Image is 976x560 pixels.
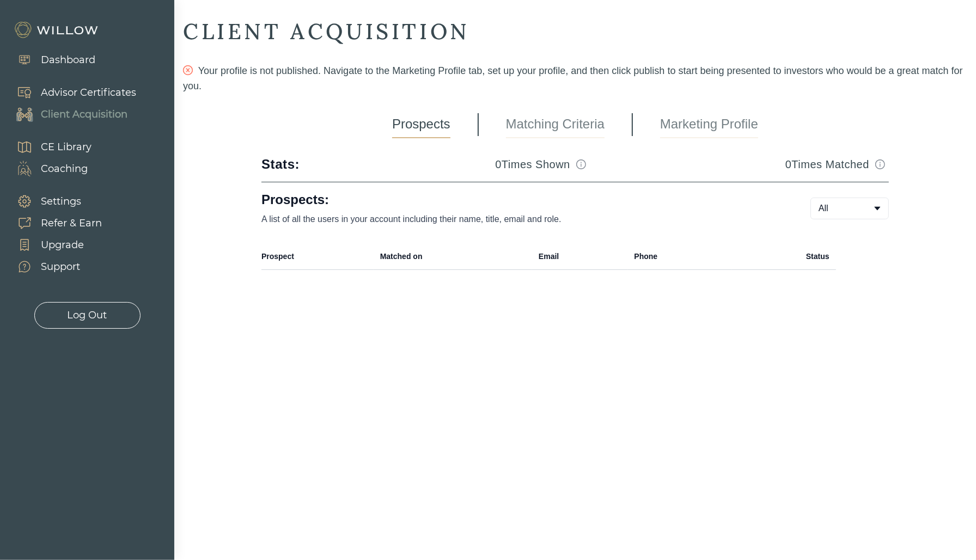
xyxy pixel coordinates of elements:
[41,260,80,274] div: Support
[819,202,828,215] span: All
[572,156,590,173] button: Match info
[183,63,967,94] div: Your profile is not published. Navigate to the Marketing Profile tab, set up your profile, and th...
[41,140,91,155] div: CE Library
[628,243,732,270] th: Phone
[183,17,967,46] div: CLIENT ACQUISITION
[873,204,882,213] span: caret-down
[41,216,102,231] div: Refer & Earn
[261,243,374,270] th: Prospect
[374,243,532,270] th: Matched on
[261,213,776,226] p: A list of all the users in your account including their name, title, email and role.
[532,243,628,270] th: Email
[41,162,88,176] div: Coaching
[261,156,300,173] div: Stats:
[5,103,136,125] a: Client Acquisition
[5,158,91,180] a: Coaching
[576,159,586,169] span: info-circle
[871,156,889,173] button: Match info
[495,157,570,172] h3: 0 Times Shown
[785,157,869,172] h3: 0 Times Matched
[660,111,758,138] a: Marketing Profile
[875,159,885,169] span: info-circle
[5,82,136,103] a: Advisor Certificates
[5,190,102,212] a: Settings
[5,212,102,234] a: Refer & Earn
[183,65,193,75] span: close-circle
[5,49,95,71] a: Dashboard
[41,107,127,122] div: Client Acquisition
[5,136,91,158] a: CE Library
[5,234,102,256] a: Upgrade
[68,308,107,323] div: Log Out
[41,53,95,67] div: Dashboard
[41,238,84,253] div: Upgrade
[392,111,450,138] a: Prospects
[506,111,605,138] a: Matching Criteria
[732,243,836,270] th: Status
[261,191,776,208] h1: Prospects:
[14,21,101,39] img: Willow
[41,85,136,100] div: Advisor Certificates
[41,194,81,209] div: Settings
